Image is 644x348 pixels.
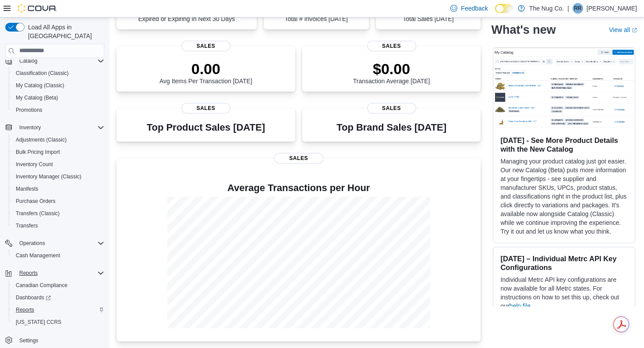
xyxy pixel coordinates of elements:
[16,252,60,259] span: Cash Management
[12,105,104,115] span: Promotions
[9,183,108,195] button: Manifests
[12,250,64,261] a: Cash Management
[12,292,54,303] a: Dashboards
[2,334,108,346] button: Settings
[9,92,108,104] button: My Catalog (Beta)
[491,23,556,37] h2: What's new
[16,268,41,278] button: Reports
[12,92,104,103] span: My Catalog (Beta)
[12,159,104,170] span: Inventory Count
[500,275,628,310] p: Individual Metrc API key configurations are now available for all Metrc states. For instructions ...
[574,3,581,14] span: RR
[12,220,104,231] span: Transfers
[12,80,68,91] a: My Catalog (Classic)
[25,23,104,40] span: Load All Apps in [GEOGRAPHIC_DATA]
[500,254,628,272] h3: [DATE] – Individual Metrc API Key Configurations
[353,60,430,85] div: Transaction Average [DATE]
[147,122,265,133] h3: Top Product Sales [DATE]
[16,149,60,156] span: Bulk Pricing Import
[19,240,45,247] span: Operations
[12,317,104,327] span: Washington CCRS
[16,122,44,133] button: Inventory
[12,208,104,219] span: Transfers (Classic)
[274,153,323,163] span: Sales
[19,270,38,277] span: Reports
[16,56,104,66] span: Catalog
[12,92,62,103] a: My Catalog (Beta)
[9,207,108,220] button: Transfers (Classic)
[16,268,104,278] span: Reports
[181,41,230,51] span: Sales
[461,4,488,13] span: Feedback
[9,170,108,183] button: Inventory Manager (Classic)
[9,146,108,158] button: Bulk Pricing Import
[353,60,430,78] p: $0.00
[9,79,108,92] button: My Catalog (Classic)
[12,105,46,115] a: Promotions
[16,335,42,346] a: Settings
[495,4,513,13] input: Dark Mode
[9,291,108,304] a: Dashboards
[9,67,108,79] button: Classification (Classic)
[16,238,104,249] span: Operations
[16,319,61,326] span: [US_STATE] CCRS
[16,282,67,289] span: Canadian Compliance
[12,305,104,315] span: Reports
[12,196,104,206] span: Purchase Orders
[12,135,70,145] a: Adjustments (Classic)
[9,279,108,291] button: Canadian Compliance
[181,103,230,114] span: Sales
[19,337,38,344] span: Settings
[587,3,637,14] p: [PERSON_NAME]
[19,57,37,64] span: Catalog
[16,210,60,217] span: Transfers (Classic)
[2,55,108,67] button: Catalog
[16,238,49,249] button: Operations
[367,41,416,51] span: Sales
[16,70,69,77] span: Classification (Classic)
[500,136,628,153] h3: [DATE] - See More Product Details with the New Catalog
[12,68,104,78] span: Classification (Classic)
[529,3,564,14] p: The Nug Co.
[16,82,64,89] span: My Catalog (Classic)
[18,4,57,13] img: Cova
[16,56,41,66] button: Catalog
[16,185,38,192] span: Manifests
[124,183,474,193] h4: Average Transactions per Hour
[12,317,65,327] a: [US_STATE] CCRS
[336,122,446,133] h3: Top Brand Sales [DATE]
[12,159,57,170] a: Inventory Count
[12,135,104,145] span: Adjustments (Classic)
[632,28,637,33] svg: External link
[16,198,56,205] span: Purchase Orders
[609,26,637,33] a: View allExternal link
[573,3,583,14] div: Rhonda Reid
[2,121,108,134] button: Inventory
[12,208,63,219] a: Transfers (Classic)
[9,220,108,232] button: Transfers
[12,171,104,182] span: Inventory Manager (Classic)
[12,292,104,303] span: Dashboards
[19,124,41,131] span: Inventory
[12,171,85,182] a: Inventory Manager (Classic)
[9,316,108,328] button: [US_STATE] CCRS
[12,250,104,261] span: Cash Management
[16,173,81,180] span: Inventory Manager (Classic)
[16,94,58,101] span: My Catalog (Beta)
[12,68,72,78] a: Classification (Classic)
[9,104,108,116] button: Promotions
[16,306,34,313] span: Reports
[9,304,108,316] button: Reports
[12,80,104,91] span: My Catalog (Classic)
[12,280,104,291] span: Canadian Compliance
[12,184,42,194] a: Manifests
[9,158,108,170] button: Inventory Count
[500,157,628,236] p: Managing your product catalog just got easier. Our new Catalog (Beta) puts more information at yo...
[159,60,252,85] div: Avg Items Per Transaction [DATE]
[510,302,531,309] a: help file
[16,107,42,114] span: Promotions
[12,280,71,291] a: Canadian Compliance
[367,103,416,114] span: Sales
[12,147,104,157] span: Bulk Pricing Import
[9,134,108,146] button: Adjustments (Classic)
